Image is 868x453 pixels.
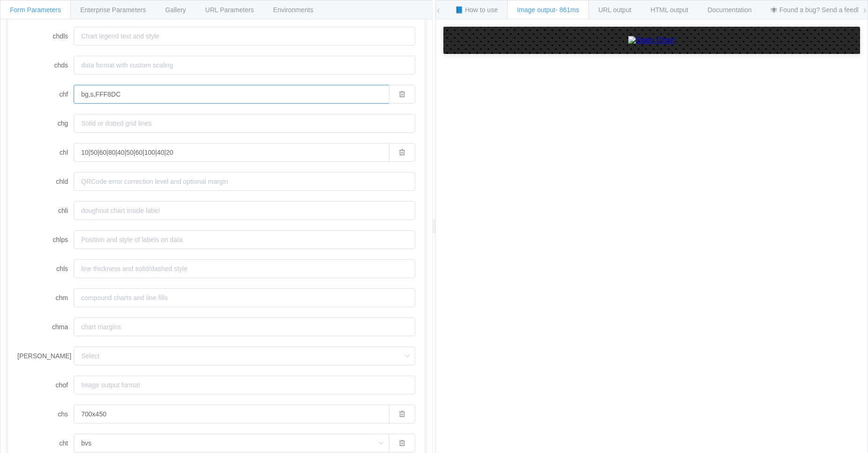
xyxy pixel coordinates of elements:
label: chof [17,376,74,394]
input: Solid or dotted grid lines [74,114,415,133]
label: chld [17,172,74,191]
input: chart margins [74,317,415,336]
span: URL Parameters [205,6,254,14]
span: Environments [273,6,313,14]
input: bar, pie slice, doughnut slice and polar slice chart labels [74,143,389,162]
label: chds [17,56,74,75]
span: - 861ms [556,6,579,14]
label: chm [17,288,74,307]
label: chl [17,143,74,162]
input: data format with custom scaling [74,56,415,75]
input: line thickness and solid/dashed style [74,259,415,278]
label: cht [17,434,74,453]
input: Select [74,434,389,453]
label: chs [17,405,74,423]
input: Image output format [74,376,415,394]
input: compound charts and line fills [74,288,415,307]
input: doughnut chart inside label [74,201,415,220]
img: Static Chart [628,36,675,45]
input: Position and style of labels on data [74,230,415,249]
input: Background Fills [74,85,389,104]
label: chli [17,201,74,220]
span: HTML output [651,6,688,14]
label: chg [17,114,74,133]
input: QRCode error correction level and optional margin [74,172,415,191]
label: chma [17,317,74,336]
input: Chart size (<width>x<height>) [74,405,389,423]
label: chdls [17,27,74,45]
label: chls [17,259,74,278]
input: Chart legend text and style [74,27,415,45]
label: chlps [17,230,74,249]
span: URL output [598,6,631,14]
label: chf [17,85,74,104]
span: Form Parameters [10,6,61,14]
span: Image output [517,6,579,14]
span: Enterprise Parameters [80,6,146,14]
a: Static Chart [453,36,851,45]
label: [PERSON_NAME] [17,347,74,365]
span: Documentation [708,6,752,14]
span: Gallery [165,6,186,14]
input: Select [74,347,415,365]
span: 📘 How to use [455,6,498,14]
